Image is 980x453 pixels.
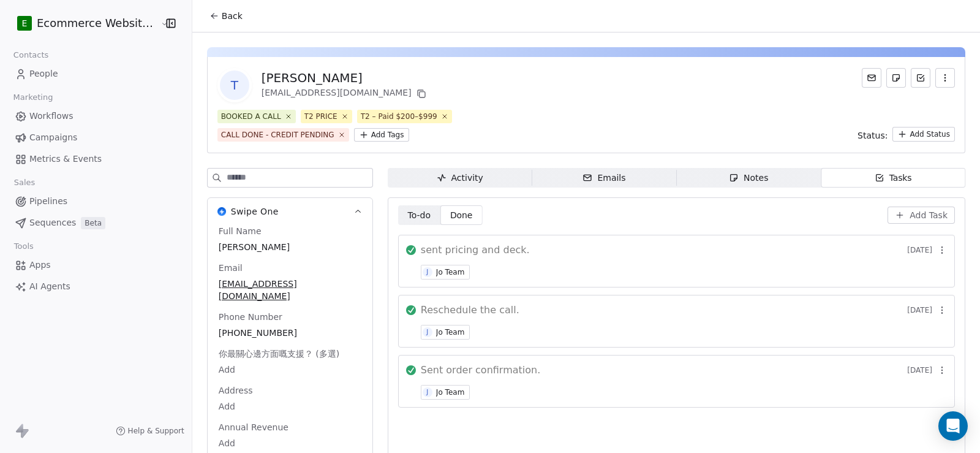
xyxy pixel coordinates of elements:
span: Campaigns [29,131,77,144]
button: EEcommerce Website Builder [15,13,152,34]
span: E [22,17,28,29]
span: Sequences [29,216,76,229]
span: Status: [858,129,888,142]
div: T2 – Paid $200–$999 [361,111,437,122]
span: Sales [9,173,40,192]
span: Add [219,437,361,449]
span: [PERSON_NAME] [219,241,361,253]
span: Contacts [8,46,54,64]
span: Beta [81,217,105,229]
a: Pipelines [10,191,182,211]
div: J [426,327,428,337]
button: Add Task [888,207,955,224]
div: Jo Team [436,268,465,276]
span: Workflows [29,110,73,123]
span: 你最關心邊方面嘅支援？ (多選) [216,348,342,360]
div: J [426,387,428,397]
div: Notes [729,172,768,185]
span: Phone Number [216,311,285,323]
div: J [426,267,428,277]
span: [DATE] [907,365,932,375]
div: CALL DONE - CREDIT PENDING [221,129,334,140]
span: sent pricing and deck. [421,243,530,257]
span: Annual Revenue [216,421,291,433]
div: [PERSON_NAME] [262,69,429,86]
a: Help & Support [116,426,184,436]
span: Ecommerce Website Builder [37,15,157,31]
div: Open Intercom Messenger [938,411,968,441]
span: People [29,67,58,80]
span: [PHONE_NUMBER] [219,327,361,339]
button: Swipe OneSwipe One [208,198,372,225]
span: Add Task [910,209,948,221]
a: Workflows [10,106,182,126]
button: Add Status [892,127,955,142]
span: Metrics & Events [29,153,102,166]
span: [DATE] [907,245,932,255]
button: Back [202,5,250,27]
a: AI Agents [10,276,182,297]
a: People [10,64,182,84]
div: Jo Team [436,328,465,337]
span: Swipe One [231,205,279,218]
span: Full Name [216,225,264,237]
img: Swipe One [217,207,226,216]
span: AI Agents [29,280,70,293]
a: Campaigns [10,128,182,148]
span: Pipelines [29,195,67,208]
div: Emails [582,172,625,185]
div: Jo Team [436,388,465,397]
span: To-do [407,209,431,222]
span: Reschedule the call. [421,303,519,318]
div: Activity [437,172,483,185]
span: Help & Support [128,426,184,436]
span: Address [216,384,255,397]
span: Email [216,262,245,274]
span: Sent order confirmation. [421,363,540,378]
span: Tools [9,237,39,256]
span: Back [222,10,243,22]
span: T [220,70,249,100]
a: SequencesBeta [10,213,182,233]
div: T2 PRICE [304,111,337,122]
span: Add [219,400,361,413]
span: Add [219,364,361,376]
span: Apps [29,259,51,272]
span: [DATE] [907,305,932,315]
a: Apps [10,255,182,275]
span: Marketing [8,88,58,107]
a: Metrics & Events [10,149,182,169]
div: BOOKED A CALL [221,111,281,122]
span: [EMAIL_ADDRESS][DOMAIN_NAME] [219,278,361,302]
div: [EMAIL_ADDRESS][DOMAIN_NAME] [262,86,429,101]
button: Add Tags [354,128,409,142]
